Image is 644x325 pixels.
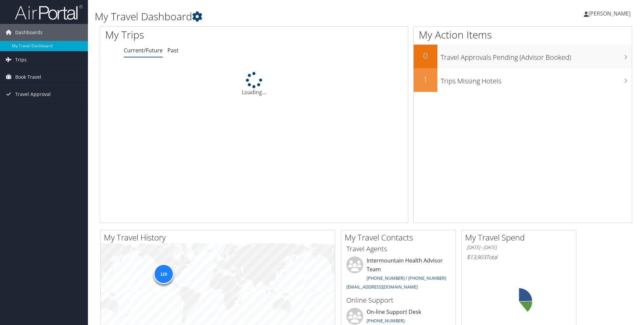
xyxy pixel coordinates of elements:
[465,232,576,243] h2: My Travel Spend
[124,47,163,54] a: Current/Future
[167,47,179,54] a: Past
[343,256,454,293] li: Intermountain Health Advisor Team
[345,232,456,243] h2: My Travel Contacts
[15,4,83,20] img: airportal-logo.png
[104,232,335,243] h2: My Travel History
[95,9,456,24] h1: My Travel Dashboard
[154,264,174,284] div: 120
[467,244,571,251] h6: [DATE] - [DATE]
[414,45,632,68] a: 0Travel Approvals Pending (Advisor Booked)
[584,3,637,24] a: [PERSON_NAME]
[589,10,630,17] span: [PERSON_NAME]
[15,51,27,68] span: Trips
[367,275,446,281] a: [PHONE_NUMBER] / [PHONE_NUMBER]
[414,68,632,92] a: 1Trips Missing Hotels
[15,69,41,85] span: Book Travel
[346,296,451,305] h3: Online Support
[15,24,43,41] span: Dashboards
[414,74,437,85] h2: 1
[346,284,418,290] a: [EMAIL_ADDRESS][DOMAIN_NAME]
[105,28,275,42] h1: My Trips
[414,50,437,61] h2: 0
[15,86,51,103] span: Travel Approval
[467,253,486,261] span: $13,903
[367,318,405,324] a: [PHONE_NUMBER]
[441,49,632,62] h3: Travel Approvals Pending (Advisor Booked)
[414,28,632,42] h1: My Action Items
[100,72,408,96] div: Loading...
[346,244,451,254] h3: Travel Agents
[441,73,632,86] h3: Trips Missing Hotels
[467,253,571,261] h6: Total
